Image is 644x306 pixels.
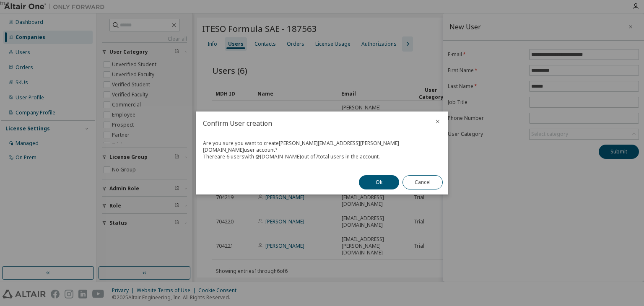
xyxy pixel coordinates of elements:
[203,153,441,160] div: There are 6 users with @ [DOMAIN_NAME] out of 7 total users in the account.
[359,175,399,189] button: Ok
[402,175,443,189] button: Cancel
[434,118,441,125] button: close
[203,140,441,153] div: Are you sure you want to create [PERSON_NAME][EMAIL_ADDRESS][PERSON_NAME][DOMAIN_NAME] user account?
[196,112,428,135] h2: Confirm User creation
